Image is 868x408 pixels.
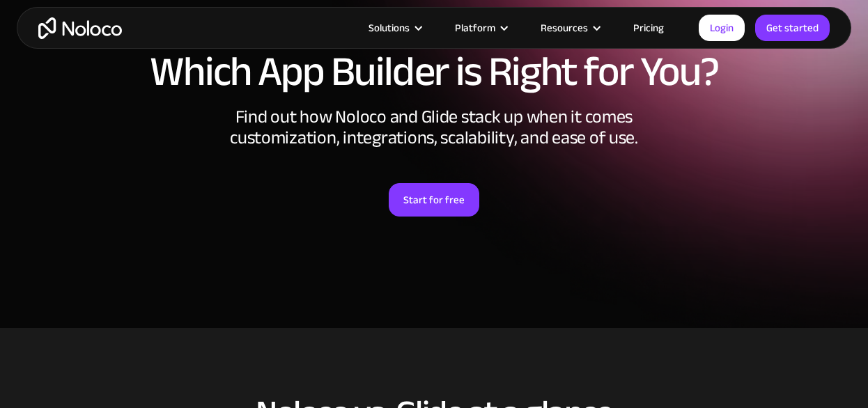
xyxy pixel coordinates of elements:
[351,19,437,37] div: Solutions
[699,15,745,41] a: Login
[389,183,479,217] a: Start for free
[455,19,495,37] div: Platform
[225,107,643,148] div: Find out how Noloco and Glide stack up when it comes customization, integrations, scalability, an...
[755,15,830,41] a: Get started
[523,19,616,37] div: Resources
[369,19,410,37] div: Solutions
[541,19,588,37] div: Resources
[437,19,523,37] div: Platform
[616,19,681,37] a: Pricing
[14,9,854,93] h1: Noloco vs. Glide: Which App Builder is Right for You?
[38,17,122,39] a: home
